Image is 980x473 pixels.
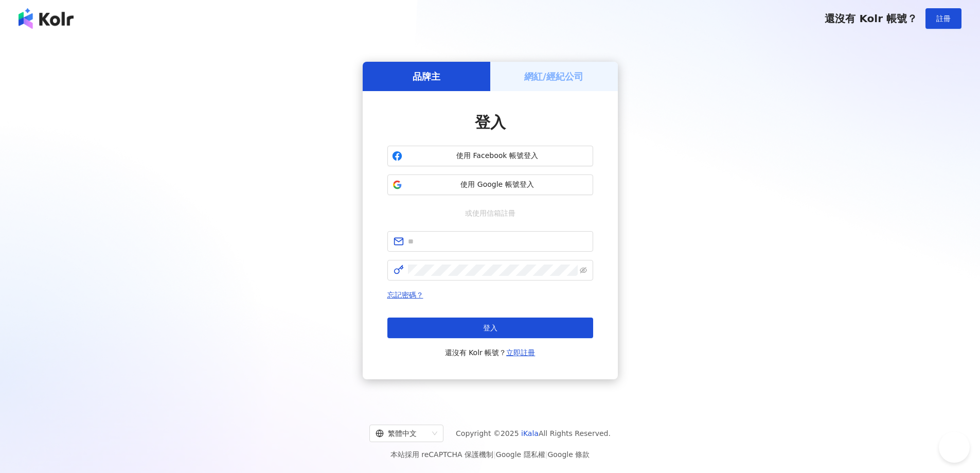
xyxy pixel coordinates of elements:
[406,180,589,190] span: 使用 Google 帳號登入
[493,450,496,459] span: |
[456,427,611,440] span: Copyright © 2025 All Rights Reserved.
[387,291,423,299] a: 忘記密碼？
[19,8,74,29] img: logo
[825,12,917,25] span: 還沒有 Kolr 帳號？
[376,425,428,442] div: 繁體中文
[458,207,523,219] span: 或使用信箱註冊
[387,174,593,195] button: 使用 Google 帳號登入
[925,8,961,29] button: 註冊
[939,432,970,463] iframe: Help Scout Beacon - Open
[475,113,506,131] span: 登入
[496,450,545,459] a: Google 隱私權
[506,348,535,357] a: 立即註冊
[413,70,440,83] h5: 品牌主
[521,429,539,437] a: iKala
[387,318,593,338] button: 登入
[445,346,536,359] span: 還沒有 Kolr 帳號？
[390,448,590,461] span: 本站採用 reCAPTCHA 保護機制
[545,450,548,459] span: |
[387,146,593,166] button: 使用 Facebook 帳號登入
[406,151,589,161] span: 使用 Facebook 帳號登入
[524,70,583,83] h5: 網紅/經紀公司
[483,324,497,332] span: 登入
[580,267,587,274] span: eye-invisible
[547,450,590,459] a: Google 條款
[936,14,951,23] span: 註冊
